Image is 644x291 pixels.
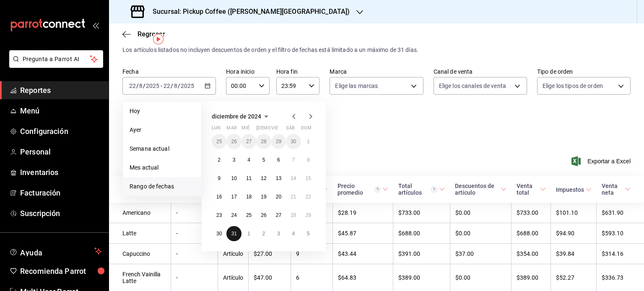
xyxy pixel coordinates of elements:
abbr: miércoles [241,125,249,134]
span: Total artículos [398,183,445,196]
span: Mes actual [130,163,195,172]
button: 1 de enero de 2025 [241,226,256,241]
td: $37.00 [450,244,511,264]
button: 15 de diciembre de 2024 [301,171,316,186]
td: - [171,223,218,244]
input: ---- [145,82,160,89]
span: Venta neta [602,183,631,196]
abbr: 26 de noviembre de 2024 [231,139,236,144]
button: 20 de diciembre de 2024 [271,189,286,204]
button: 3 de diciembre de 2024 [226,152,241,167]
button: 27 de diciembre de 2024 [271,208,286,223]
td: Americano [109,203,171,223]
input: -- [139,82,143,89]
abbr: 5 de enero de 2025 [307,231,310,237]
abbr: 2 de diciembre de 2024 [218,157,221,163]
td: $314.16 [597,244,644,264]
abbr: 4 de diciembre de 2024 [247,157,250,163]
button: 30 de diciembre de 2024 [212,226,226,241]
abbr: 24 de diciembre de 2024 [231,212,236,218]
td: Latte [109,223,171,244]
span: Semana actual [130,144,195,153]
abbr: 29 de noviembre de 2024 [276,139,281,144]
abbr: 20 de diciembre de 2024 [276,194,281,200]
svg: El total artículos considera cambios de precios en los artículos así como costos adicionales por ... [431,186,437,193]
button: 23 de diciembre de 2024 [212,208,226,223]
span: Inventarios [20,167,102,178]
button: 6 de diciembre de 2024 [271,152,286,167]
td: Artículo [218,244,248,264]
td: $39.84 [551,244,597,264]
abbr: lunes [212,125,221,134]
label: Hora inicio [226,69,270,75]
abbr: 2 de enero de 2025 [262,231,265,237]
span: Menú [20,105,102,116]
button: diciembre de 2024 [212,111,271,121]
span: Ayuda [20,246,91,256]
button: 5 de diciembre de 2024 [256,152,271,167]
span: Elige las marcas [335,82,378,90]
td: $27.00 [248,244,291,264]
span: - [161,82,162,89]
abbr: 6 de diciembre de 2024 [277,157,280,163]
button: 4 de diciembre de 2024 [241,152,256,167]
abbr: 17 de diciembre de 2024 [231,194,236,200]
button: Pregunta a Parrot AI [9,50,103,68]
span: Descuentos de artículo [455,183,506,196]
button: 5 de enero de 2025 [301,226,316,241]
abbr: 1 de diciembre de 2024 [307,139,310,144]
abbr: 28 de diciembre de 2024 [291,212,296,218]
label: Marca [330,69,423,75]
button: 19 de diciembre de 2024 [256,189,271,204]
button: 13 de diciembre de 2024 [271,171,286,186]
input: -- [163,82,171,89]
label: Fecha [122,69,216,75]
button: 14 de diciembre de 2024 [286,171,301,186]
abbr: 16 de diciembre de 2024 [216,194,222,200]
abbr: sábado [286,125,295,134]
button: 28 de noviembre de 2024 [256,134,271,149]
button: 21 de diciembre de 2024 [286,189,301,204]
abbr: 10 de diciembre de 2024 [231,175,236,181]
span: / [178,82,180,89]
button: 4 de enero de 2025 [286,226,301,241]
label: Hora fin [276,69,320,75]
td: $688.00 [393,223,450,244]
div: Total artículos [398,183,438,196]
span: Venta total [517,183,546,196]
abbr: 21 de diciembre de 2024 [291,194,296,200]
abbr: 14 de diciembre de 2024 [291,175,296,181]
abbr: 5 de diciembre de 2024 [262,157,265,163]
button: 24 de diciembre de 2024 [226,208,241,223]
td: $733.00 [393,203,450,223]
button: 2 de diciembre de 2024 [212,152,226,167]
abbr: 7 de diciembre de 2024 [292,157,295,163]
abbr: 29 de diciembre de 2024 [306,212,311,218]
td: $631.90 [597,203,644,223]
abbr: 26 de diciembre de 2024 [261,212,266,218]
td: - [171,244,218,264]
span: Suscripción [20,208,102,219]
abbr: 9 de diciembre de 2024 [218,175,221,181]
button: 27 de noviembre de 2024 [241,134,256,149]
button: 29 de diciembre de 2024 [301,208,316,223]
a: Pregunta a Parrot AI [6,61,103,70]
span: Reportes [20,85,102,96]
span: Configuración [20,126,102,137]
span: Ayer [130,126,195,134]
abbr: 23 de diciembre de 2024 [216,212,222,218]
td: Capuccino [109,244,171,264]
button: Tooltip marker [153,34,164,44]
svg: Precio promedio = Total artículos / cantidad [374,186,381,193]
abbr: domingo [301,125,312,134]
label: Canal de venta [434,69,527,75]
button: 25 de noviembre de 2024 [212,134,226,149]
span: Regresar [138,30,165,38]
abbr: 28 de noviembre de 2024 [261,139,266,144]
span: / [136,82,139,89]
input: -- [174,82,178,89]
span: Exportar a Excel [573,156,631,166]
td: - [171,203,218,223]
td: $593.10 [597,223,644,244]
td: $688.00 [512,223,551,244]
